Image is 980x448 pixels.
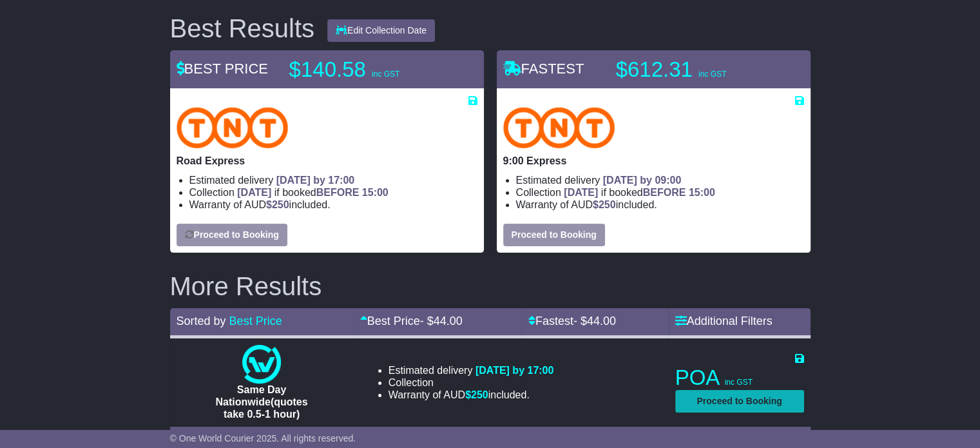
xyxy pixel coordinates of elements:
span: [DATE] [564,187,598,198]
img: TNT Domestic: Road Express [177,107,289,148]
button: Proceed to Booking [503,224,605,246]
li: Estimated delivery [189,174,477,186]
span: 15:00 [689,187,715,198]
span: if booked [237,187,388,198]
span: inc GST [698,70,726,79]
span: Same Day Nationwide(quotes take 0.5-1 hour) [216,384,308,420]
span: [DATE] [237,187,271,198]
span: BEST PRICE [177,61,268,77]
img: One World Courier: Same Day Nationwide(quotes take 0.5-1 hour) [242,345,281,384]
span: 44.00 [434,315,463,327]
span: $ [465,389,488,400]
p: $612.31 [616,57,777,83]
li: Warranty of AUD included. [189,199,477,211]
img: TNT Domestic: 9:00 Express [503,107,615,148]
h2: More Results [170,272,811,300]
a: Additional Filters [675,315,773,327]
span: FASTEST [503,61,584,77]
span: $ [593,199,616,210]
span: [DATE] by 17:00 [476,365,554,376]
p: $140.58 [289,57,450,83]
p: POA [675,365,804,391]
span: $ [266,199,289,210]
div: Best Results [164,14,322,43]
span: [DATE] by 09:00 [603,175,682,186]
span: 250 [471,389,488,400]
span: inc GST [725,378,753,387]
li: Estimated delivery [389,364,554,376]
li: Warranty of AUD included. [516,199,804,211]
span: if booked [564,187,715,198]
p: Road Express [177,155,477,167]
button: Proceed to Booking [675,390,804,413]
span: 15:00 [362,187,389,198]
li: Collection [389,376,554,389]
span: BEFORE [643,187,686,198]
span: © One World Courier 2025. All rights reserved. [170,433,356,443]
span: [DATE] by 17:00 [276,175,355,186]
span: 250 [599,199,616,210]
a: Best Price- $44.00 [360,315,463,327]
button: Proceed to Booking [177,224,287,246]
span: - $ [573,315,616,327]
span: Sorted by [177,315,226,327]
li: Collection [516,186,804,199]
li: Estimated delivery [516,174,804,186]
span: - $ [420,315,463,327]
span: 44.00 [587,315,616,327]
p: 9:00 Express [503,155,804,167]
span: inc GST [372,70,399,79]
a: Best Price [229,315,282,327]
a: Fastest- $44.00 [528,315,616,327]
button: Edit Collection Date [327,19,435,42]
li: Collection [189,186,477,199]
span: 250 [272,199,289,210]
li: Warranty of AUD included. [389,389,554,401]
span: BEFORE [316,187,360,198]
